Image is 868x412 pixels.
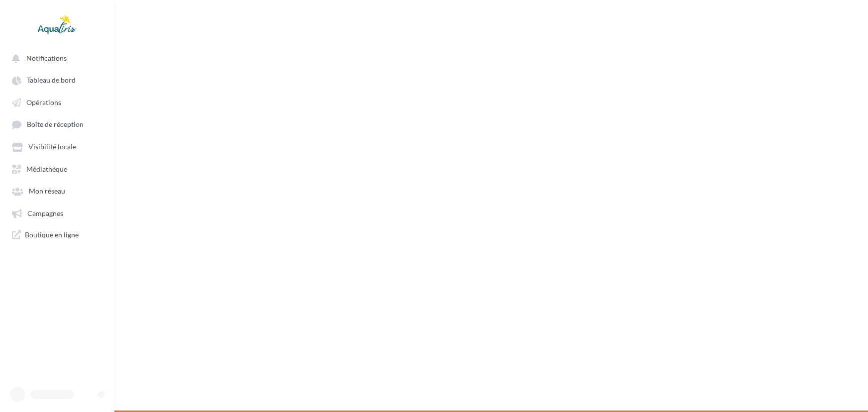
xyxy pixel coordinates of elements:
a: Mon réseau [6,182,108,200]
span: Boutique en ligne [25,230,79,239]
span: Mon réseau [29,187,65,196]
a: Opérations [6,93,108,111]
a: Médiathèque [6,160,108,178]
span: Opérations [26,98,61,106]
button: Notifications [6,49,104,67]
a: Visibilité locale [6,137,108,155]
span: Médiathèque [26,165,67,173]
span: Boîte de réception [27,120,84,129]
a: Boîte de réception [6,115,108,133]
a: Campagnes [6,204,108,222]
span: Notifications [26,54,67,62]
a: Boutique en ligne [6,226,108,243]
span: Campagnes [27,209,63,217]
span: Visibilité locale [28,143,76,151]
span: Tableau de bord [27,76,76,85]
a: Tableau de bord [6,71,108,89]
